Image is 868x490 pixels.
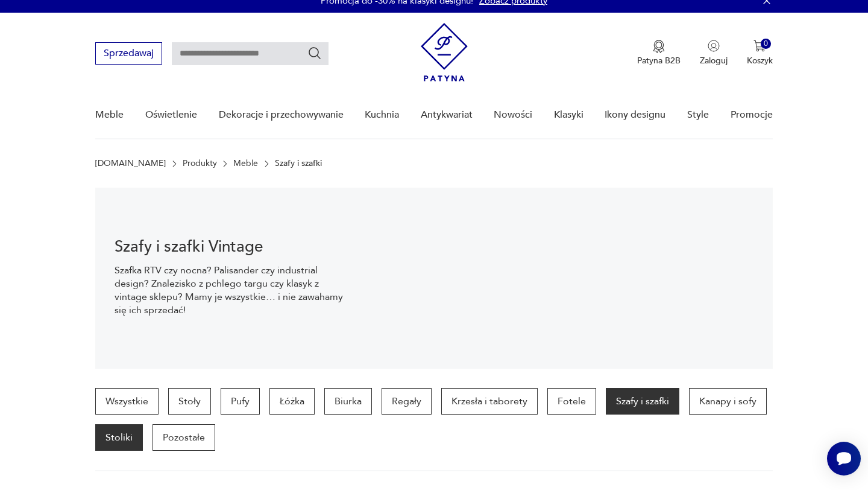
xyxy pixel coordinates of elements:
p: Zaloguj [700,55,728,66]
a: Pufy [221,388,260,415]
a: Kuchnia [365,92,399,138]
a: Krzesła i taborety [441,388,538,415]
img: Patyna - sklep z meblami i dekoracjami vintage [421,23,468,81]
a: Meble [233,159,258,168]
p: Szafy i szafki [275,159,322,168]
a: Produkty [183,159,217,168]
a: [DOMAIN_NAME] [95,159,166,168]
button: Patyna B2B [637,40,681,66]
div: 0 [761,39,771,49]
p: Patyna B2B [637,55,681,66]
a: Sprzedawaj [95,50,162,59]
a: Stoliki [95,424,143,451]
button: Szukaj [307,46,322,60]
img: Ikona koszyka [753,40,766,52]
a: Ikony designu [605,92,665,138]
a: Regały [382,388,432,415]
a: Meble [95,92,124,138]
h1: Szafy i szafki Vintage [115,240,347,254]
a: Pozostałe [153,424,215,451]
a: Nowości [494,92,532,138]
a: Stoły [168,388,211,415]
img: Ikonka użytkownika [708,40,720,52]
a: Wszystkie [95,388,159,415]
p: Szafka RTV czy nocna? Palisander czy industrial design? Znalezisko z pchlego targu czy klasyk z v... [115,264,347,317]
a: Fotele [547,388,596,415]
button: Zaloguj [700,40,728,66]
a: Oświetlenie [145,92,197,138]
button: Sprzedawaj [95,42,162,65]
img: Ikona medalu [653,40,665,53]
a: Biurka [324,388,372,415]
iframe: Smartsupp widget button [827,442,861,476]
a: Kanapy i sofy [689,388,767,415]
a: Style [687,92,709,138]
p: Koszyk [747,55,773,66]
a: Antykwariat [421,92,473,138]
a: Dekoracje i przechowywanie [219,92,344,138]
a: Promocje [731,92,773,138]
a: Szafy i szafki [606,388,679,415]
button: 0Koszyk [747,40,773,66]
a: Ikona medaluPatyna B2B [637,40,681,66]
a: Łóżka [269,388,315,415]
a: Klasyki [554,92,583,138]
